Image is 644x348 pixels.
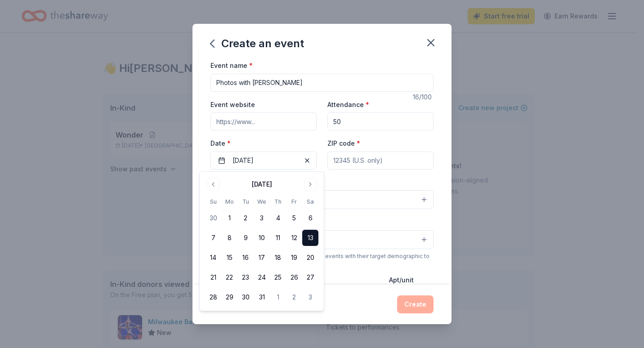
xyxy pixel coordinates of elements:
[270,197,286,206] th: Thursday
[221,289,237,305] button: 29
[254,289,270,305] button: 31
[327,139,360,148] label: ZIP code
[254,230,270,246] button: 10
[286,289,302,305] button: 2
[302,210,318,226] button: 6
[286,197,302,206] th: Friday
[205,230,221,246] button: 7
[221,250,237,266] button: 15
[210,61,253,70] label: Event name
[207,178,219,191] button: Go to previous month
[205,250,221,266] button: 14
[270,230,286,246] button: 11
[210,112,317,130] input: https://www...
[205,289,221,305] button: 28
[210,74,434,92] input: Spring Fundraiser
[237,197,254,206] th: Tuesday
[270,289,286,305] button: 1
[254,269,270,286] button: 24
[221,197,237,206] th: Monday
[237,230,254,246] button: 9
[302,230,318,246] button: 13
[221,210,237,226] button: 1
[286,269,302,286] button: 26
[205,210,221,226] button: 30
[270,210,286,226] button: 4
[327,152,434,170] input: 12345 (U.S. only)
[237,210,254,226] button: 2
[327,100,369,109] label: Attendance
[237,250,254,266] button: 16
[286,250,302,266] button: 19
[205,197,221,206] th: Sunday
[237,289,254,305] button: 30
[254,250,270,266] button: 17
[252,179,272,190] div: [DATE]
[210,139,317,148] label: Date
[210,152,317,170] button: [DATE]
[237,269,254,286] button: 23
[302,269,318,286] button: 27
[413,92,434,103] div: 16 /100
[286,210,302,226] button: 5
[286,230,302,246] button: 12
[254,210,270,226] button: 3
[254,197,270,206] th: Wednesday
[210,36,304,51] div: Create an event
[221,230,237,246] button: 8
[302,289,318,305] button: 3
[210,100,255,109] label: Event website
[302,250,318,266] button: 20
[327,112,434,130] input: 20
[302,197,318,206] th: Saturday
[304,178,317,191] button: Go to next month
[389,276,414,285] label: Apt/unit
[270,269,286,286] button: 25
[270,250,286,266] button: 18
[205,269,221,286] button: 21
[221,269,237,286] button: 22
